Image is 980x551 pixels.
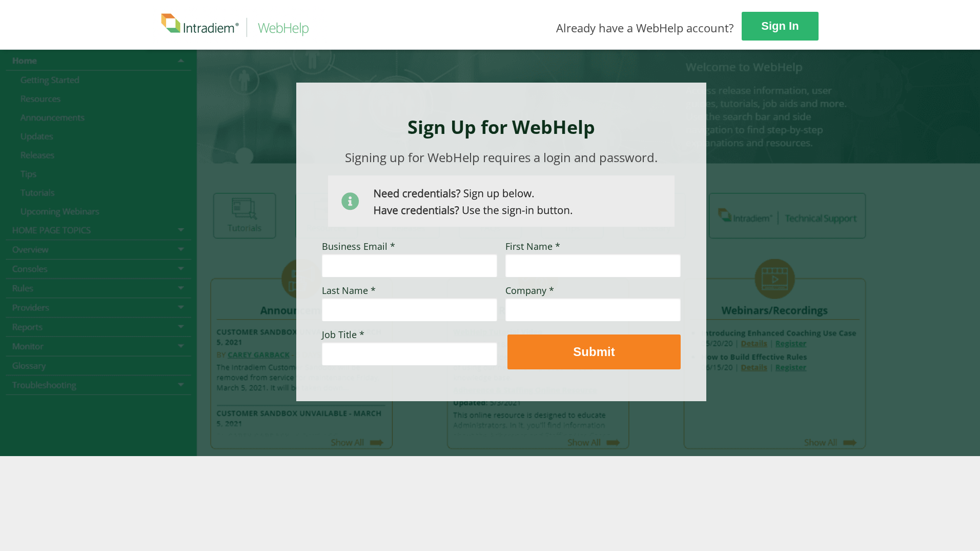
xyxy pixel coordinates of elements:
[761,19,799,32] strong: Sign In
[328,175,675,227] img: Need Credentials? Sign up below. Have Credentials? Use the sign-in button.
[505,284,554,297] span: Company *
[742,12,819,41] a: Sign In
[505,240,560,252] span: First Name *
[322,240,395,252] span: Business Email *
[507,334,681,369] button: Submit
[322,284,376,297] span: Last Name *
[322,328,364,341] span: Job Title *
[407,114,595,140] strong: Sign Up for WebHelp
[573,345,615,359] strong: Submit
[345,149,658,166] span: Signing up for WebHelp requires a login and password.
[556,20,734,35] span: Already have a WebHelp account?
